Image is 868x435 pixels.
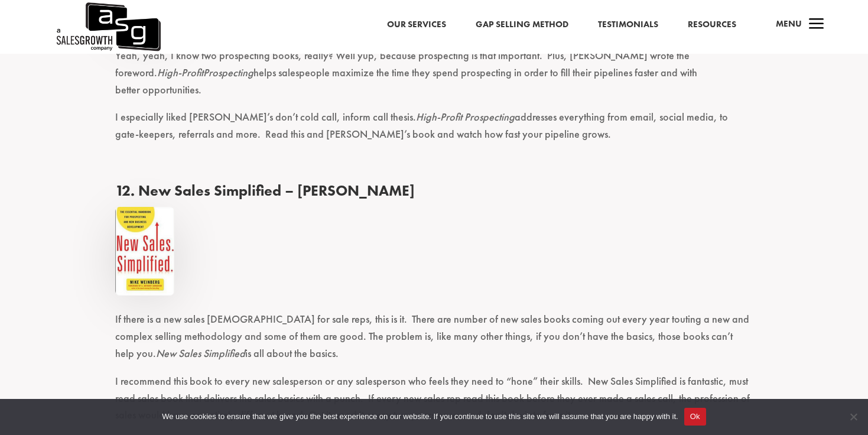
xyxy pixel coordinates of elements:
[776,18,802,30] span: Menu
[387,17,446,33] a: Our Services
[598,17,658,33] a: Testimonials
[203,66,253,79] em: Prospecting
[847,411,859,423] span: No
[157,66,203,79] em: High-Profit
[115,109,753,154] p: I especially liked [PERSON_NAME]’s don’t cold call, inform call thesis. addresses everything from...
[115,373,753,434] p: I recommend this book to every new salesperson or any salesperson who feels they need to “hone” t...
[805,13,828,37] span: a
[684,408,706,426] button: Ok
[688,17,736,33] a: Resources
[115,311,753,372] p: If there is a new sales [DEMOGRAPHIC_DATA] for sale reps, this is it. There are number of new sal...
[156,346,245,360] em: New Sales Simplified
[115,181,753,207] h4: 12. New Sales Simplified – [PERSON_NAME]
[115,47,753,109] p: Yeah, yeah, I know two prospecting books, really? Well yup, because prospecting is that important...
[476,17,568,33] a: Gap Selling Method
[416,110,515,124] em: High-Profit Prospecting
[115,207,174,296] img: new-sales
[162,411,678,423] span: We use cookies to ensure that we give you the best experience on our website. If you continue to ...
